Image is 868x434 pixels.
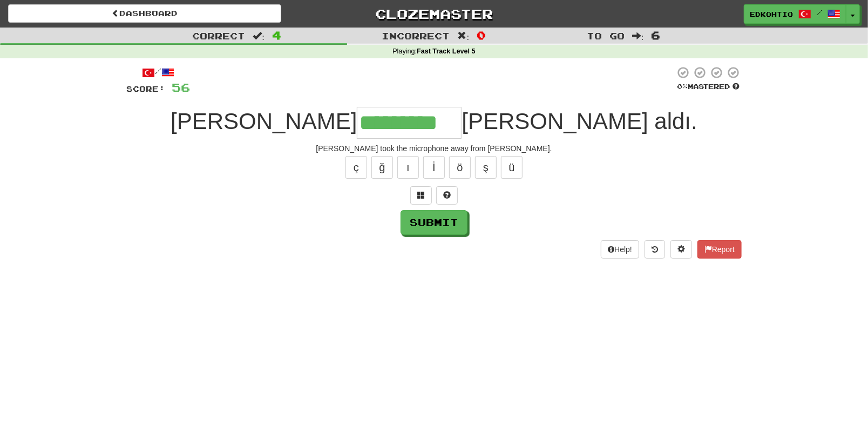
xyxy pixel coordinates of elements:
button: İ [423,156,445,179]
button: ş [475,156,497,179]
button: Single letter hint - you only get 1 per sentence and score half the points! alt+h [436,186,458,205]
button: Switch sentence to multiple choice alt+p [410,186,432,205]
span: 0 % [677,82,688,91]
button: Submit [401,210,467,235]
span: 4 [272,29,281,42]
span: 6 [652,29,661,42]
span: To go [587,30,625,41]
span: edkohtio [750,9,793,19]
div: [PERSON_NAME] took the microphone away from [PERSON_NAME]. [126,143,742,154]
span: : [253,31,265,40]
div: Mastered [675,82,742,92]
button: Help! [601,240,639,259]
span: Score: [126,84,165,93]
button: Report [697,240,742,259]
span: 56 [172,80,190,94]
span: / [817,9,822,16]
a: Dashboard [8,4,281,23]
a: edkohtio / [744,4,846,24]
a: Clozemaster [297,4,571,23]
span: Incorrect [382,30,450,41]
button: ğ [371,156,393,179]
span: Correct [192,30,245,41]
button: Round history (alt+y) [645,240,665,259]
button: ö [449,156,471,179]
button: ı [397,156,419,179]
button: ü [501,156,523,179]
span: [PERSON_NAME] [171,109,357,134]
button: ç [345,156,367,179]
strong: Fast Track Level 5 [417,48,476,55]
span: : [458,31,470,40]
div: / [126,66,190,79]
span: [PERSON_NAME] aldı. [462,109,697,134]
span: : [632,31,644,40]
span: 0 [477,29,486,42]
